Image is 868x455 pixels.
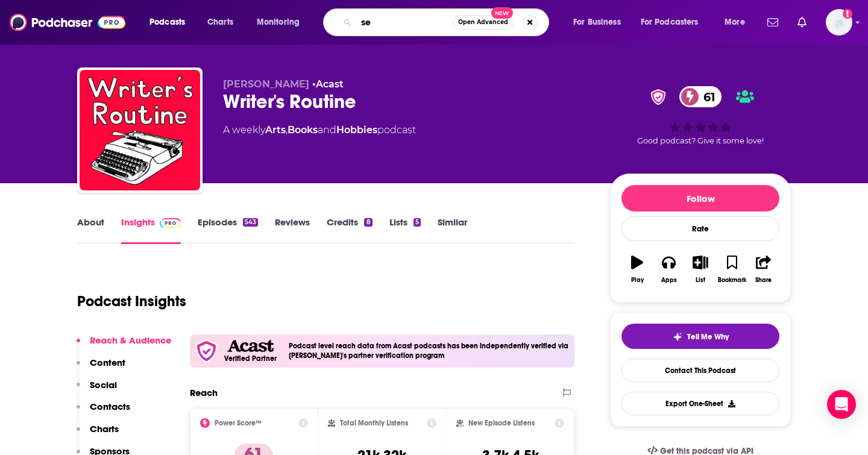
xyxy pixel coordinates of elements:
[573,14,621,31] span: For Business
[621,248,653,291] button: Play
[793,12,811,33] a: Show notifications dropdown
[77,334,171,357] button: Reach & Audience
[223,78,309,90] span: [PERSON_NAME]
[288,124,318,136] a: Books
[77,216,104,244] a: About
[10,11,125,34] img: Podchaser - Follow, Share and Rate Podcasts
[248,13,315,32] button: open menu
[90,357,125,368] p: Content
[77,379,117,401] button: Social
[316,78,344,90] a: Acast
[621,392,779,415] button: Export One-Sheet
[633,13,716,32] button: open menu
[621,359,779,382] a: Contact This Podcast
[121,216,181,244] a: InsightsPodchaser Pro
[748,248,779,291] button: Share
[763,12,783,33] a: Show notifications dropdown
[696,277,705,284] div: List
[286,124,288,136] span: ,
[414,218,421,227] div: 5
[685,248,716,291] button: List
[77,292,186,310] h1: Podcast Insights
[468,419,535,427] h2: New Episode Listens
[653,248,684,291] button: Apps
[265,124,286,136] a: Arts
[90,423,119,435] p: Charts
[318,124,336,136] span: and
[565,13,636,32] button: open menu
[227,340,273,353] img: Acast
[77,357,125,379] button: Content
[458,19,508,25] span: Open Advanced
[243,218,258,227] div: 543
[289,342,570,360] h4: Podcast level reach data from Acast podcasts has been independently verified via [PERSON_NAME]'s ...
[223,123,416,137] div: A weekly podcast
[718,277,746,284] div: Bookmark
[200,13,241,32] a: Charts
[312,78,344,90] span: •
[77,401,130,423] button: Contacts
[687,332,729,342] span: Tell Me Why
[195,339,218,363] img: verfied icon
[725,14,745,31] span: More
[80,70,200,190] img: Writer's Routine
[716,13,760,32] button: open menu
[826,9,852,36] img: User Profile
[826,9,852,36] span: Logged in as anyalola
[716,248,747,291] button: Bookmark
[691,86,722,107] span: 61
[327,216,372,244] a: Credits8
[149,14,185,31] span: Podcasts
[827,390,856,419] div: Open Intercom Messenger
[90,379,117,391] p: Social
[621,324,779,349] button: tell me why sparkleTell Me Why
[198,216,258,244] a: Episodes543
[647,89,670,105] img: verified Badge
[621,216,779,241] div: Rate
[621,185,779,212] button: Follow
[90,334,171,346] p: Reach & Audience
[364,218,372,227] div: 8
[679,86,722,107] a: 61
[438,216,467,244] a: Similar
[826,9,852,36] button: Show profile menu
[843,9,852,19] svg: Add a profile image
[141,13,201,32] button: open menu
[207,14,233,31] span: Charts
[389,216,421,244] a: Lists5
[190,387,218,398] h2: Reach
[160,218,181,228] img: Podchaser Pro
[356,13,453,32] input: Search podcasts, credits, & more...
[224,355,277,362] h5: Verified Partner
[90,401,130,412] p: Contacts
[275,216,310,244] a: Reviews
[336,124,377,136] a: Hobbies
[755,277,772,284] div: Share
[637,136,764,145] span: Good podcast? Give it some love!
[673,332,682,342] img: tell me why sparkle
[491,7,513,19] span: New
[77,423,119,445] button: Charts
[453,15,514,30] button: Open AdvancedNew
[610,78,791,153] div: verified Badge61Good podcast? Give it some love!
[215,419,262,427] h2: Power Score™
[641,14,699,31] span: For Podcasters
[257,14,300,31] span: Monitoring
[340,419,408,427] h2: Total Monthly Listens
[631,277,644,284] div: Play
[661,277,677,284] div: Apps
[335,8,561,36] div: Search podcasts, credits, & more...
